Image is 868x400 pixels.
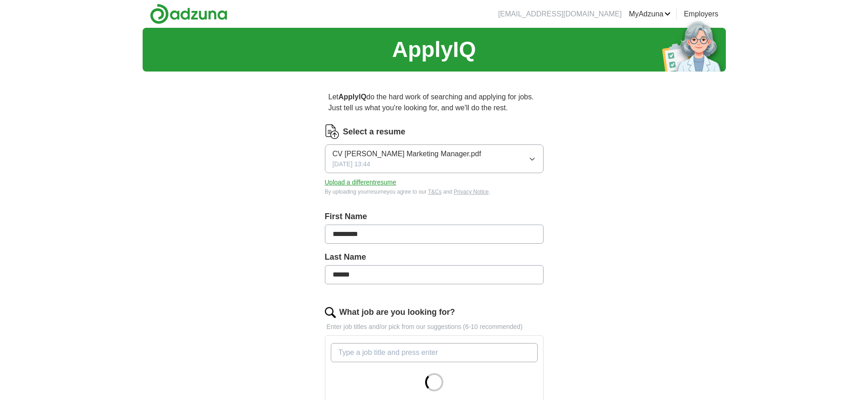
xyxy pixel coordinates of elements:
[428,189,442,195] a: T&Cs
[684,9,719,20] a: Employers
[339,306,455,318] label: What job are you looking for?
[498,9,621,20] li: [EMAIL_ADDRESS][DOMAIN_NAME]
[150,4,227,24] img: Adzuna logo
[454,189,489,195] a: Privacy Notice
[339,93,366,101] strong: ApplyIQ
[325,188,544,196] div: By uploading your resume you agree to our and .
[333,149,481,159] span: CV [PERSON_NAME] Marketing Manager.pdf
[325,322,544,332] p: Enter job titles and/or pick from our suggestions (6-10 recommended)
[392,33,476,66] h1: ApplyIQ
[325,178,396,187] button: Upload a differentresume
[343,126,406,138] label: Select a resume
[325,144,544,173] button: CV [PERSON_NAME] Marketing Manager.pdf[DATE] 13:44
[325,88,544,117] p: Let do the hard work of searching and applying for jobs. Just tell us what you're looking for, an...
[325,251,544,263] label: Last Name
[629,9,671,20] a: MyAdzuna
[325,307,336,318] img: search.png
[331,343,538,362] input: Type a job title and press enter
[333,159,370,169] span: [DATE] 13:44
[325,124,339,139] img: CV Icon
[325,210,544,223] label: First Name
